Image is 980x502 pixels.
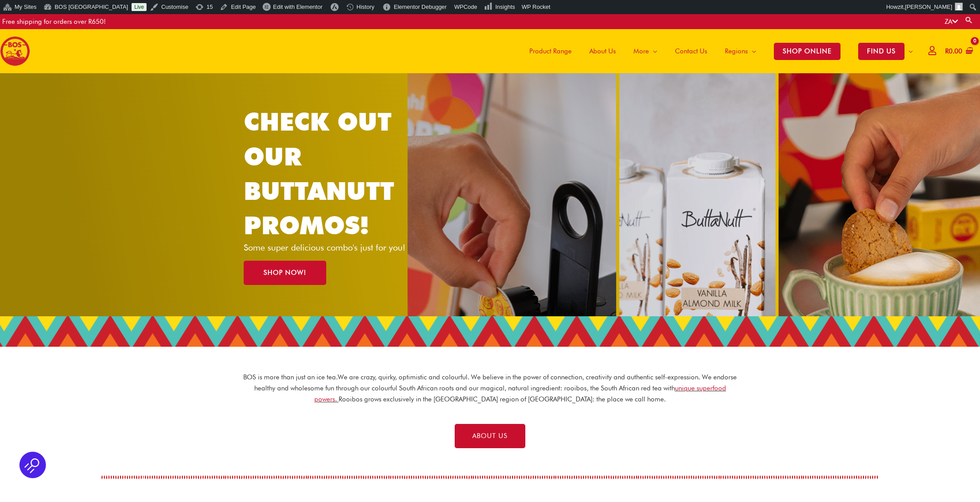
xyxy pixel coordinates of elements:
span: R [945,47,949,55]
span: Edit with Elementor [273,4,323,10]
span: SHOP ONLINE [774,43,841,60]
div: Free shipping for orders over R650! [2,14,106,29]
span: SHOP NOW! [264,270,306,276]
a: Search button [965,16,973,24]
a: About Us [580,29,625,73]
a: View Shopping Cart, empty [943,41,973,61]
a: ABOUT US [455,424,525,448]
a: SHOP ONLINE [765,29,849,73]
span: More [633,38,649,64]
bdi: 0.00 [945,47,962,55]
p: BOS is more than just an ice tea. We are crazy, quirky, optimistic and colourful. We believe in t... [243,372,737,405]
a: CHECK OUT OUR BUTTANUTT PROMOS! [244,107,394,240]
span: FIND US [858,43,905,60]
a: More [625,29,666,73]
a: unique superfood powers. [314,384,726,403]
span: Regions [725,38,748,64]
span: [PERSON_NAME] [905,4,952,10]
nav: Site Navigation [514,29,922,73]
span: ABOUT US [472,433,508,439]
a: Live [132,3,147,11]
span: Product Range [529,38,572,64]
a: Regions [716,29,765,73]
span: Contact Us [675,38,707,64]
a: SHOP NOW! [244,261,326,285]
span: About Us [589,38,616,64]
p: Some super delicious combo's just for you! [244,243,421,252]
a: Contact Us [666,29,716,73]
a: ZA [945,18,958,26]
a: Product Range [520,29,580,73]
